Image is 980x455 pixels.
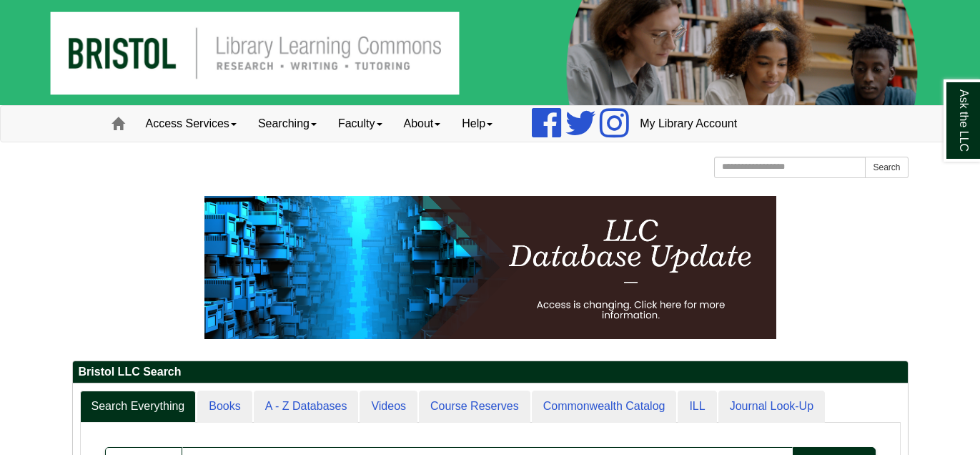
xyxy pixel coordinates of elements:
[629,106,748,142] a: My Library Account
[718,391,825,423] a: Journal Look-Up
[204,196,776,339] img: HTML tutorial
[865,157,908,178] button: Search
[254,391,359,423] a: A - Z Databases
[197,391,252,423] a: Books
[360,391,417,423] a: Videos
[532,391,677,423] a: Commonwealth Catalog
[451,106,503,142] a: Help
[73,361,908,383] h2: Bristol LLC Search
[393,106,452,142] a: About
[247,106,327,142] a: Searching
[678,391,716,423] a: ILL
[135,106,247,142] a: Access Services
[80,391,197,423] a: Search Everything
[419,391,530,423] a: Course Reserves
[327,106,393,142] a: Faculty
